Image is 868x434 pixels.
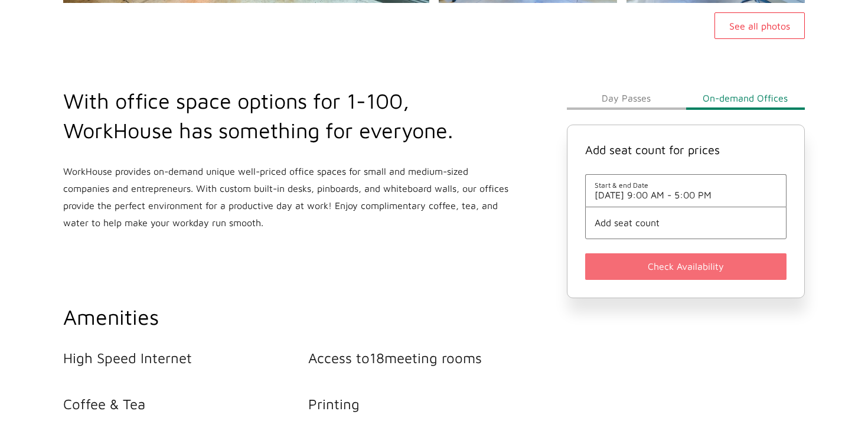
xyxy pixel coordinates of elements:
[308,396,553,412] li: Printing
[585,253,787,280] button: Check Availability
[595,181,777,190] span: Start & end Date
[686,86,805,110] button: On-demand Offices
[585,143,787,156] h4: Add seat count for prices
[63,396,308,412] li: Coffee & Tea
[63,350,308,366] li: High Speed Internet
[63,163,511,231] p: WorkHouse provides on-demand unique well-priced office spaces for small and medium-sized companie...
[714,12,805,39] button: See all photos
[63,302,553,332] h2: Amenities
[63,86,511,145] h2: With office space options for 1-100, WorkHouse has something for everyone.
[595,181,777,200] button: Start & end Date[DATE] 9:00 AM - 5:00 PM
[595,217,777,228] button: Add seat count
[595,190,777,200] span: [DATE] 9:00 AM - 5:00 PM
[567,86,686,110] button: Day Passes
[308,350,553,366] li: Access to 18 meeting rooms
